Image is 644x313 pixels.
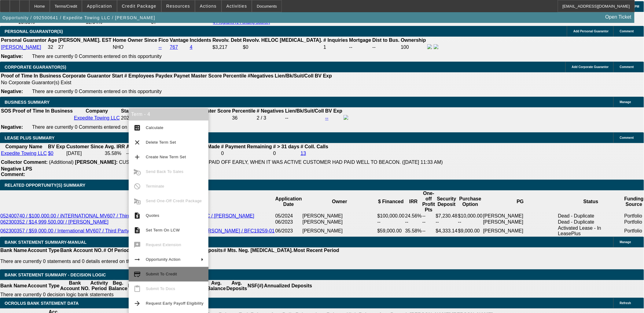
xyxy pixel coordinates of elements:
td: -- [349,44,372,51]
th: Account Type [27,280,60,292]
td: $4,333.14 [436,225,458,237]
span: Bank Statement Summary - Decision Logic [5,272,106,277]
th: Most Recent Period [293,247,340,254]
div: 36 [232,115,256,121]
b: BV Exp [325,108,342,113]
th: Application Date [275,190,302,213]
td: [PERSON_NAME] [483,225,558,237]
th: Avg. Deposits [226,280,248,292]
b: Negative: [1,54,23,59]
a: -- [159,45,162,50]
a: 062300352 / $14,999,500.00/ / [PERSON_NAME] [0,219,109,225]
div: Term - 4 [129,108,208,121]
span: There are currently 0 Comments entered on this opportunity [32,124,162,130]
th: Avg. Balance [207,280,226,292]
b: # Coll. Calls [301,144,329,149]
b: Personal Guarantor [1,38,46,43]
th: IRR [405,190,422,213]
td: 35.58% [105,150,125,156]
b: Start [121,108,132,113]
button: Activities [222,0,252,12]
b: Paydex [156,73,173,78]
th: # Mts. Neg. [MEDICAL_DATA]. [223,247,293,254]
b: Ownership [401,38,426,43]
span: Quotes [146,213,159,218]
th: Bank Account NO. [60,247,103,254]
td: [PERSON_NAME] [483,213,558,219]
td: Portfolio [624,213,644,219]
th: Proof of Time In Business [1,73,61,79]
td: 0 [221,150,272,156]
p: There are currently 0 statements and 0 details entered on this opportunity [0,259,339,264]
td: -- [372,44,400,51]
td: $7,230.48 [436,213,458,219]
th: Status [558,190,624,213]
span: LEASE PLUS SUMMARY [5,135,55,140]
td: NHO [112,44,158,51]
b: Incidents [190,38,211,43]
th: Funding Source [624,190,644,213]
a: Expedite Towing LLC [1,151,47,156]
td: [DATE] [66,150,104,156]
span: Manage [620,100,631,104]
b: Company [86,108,108,113]
td: -- [422,225,436,237]
td: $9,000.00 [458,225,483,237]
span: Calculate [146,125,164,130]
th: Activity Period [90,280,109,292]
th: One-off Profit Pts [422,190,436,213]
td: $100,000.00 [377,213,405,219]
td: Dead - Duplicate [558,213,624,219]
td: No Corporate Guarantor(s) Exist [1,80,335,86]
b: Paynet Master Score [183,108,231,113]
span: PERSONAL GUARANTOR(S) [5,29,63,34]
td: -- [285,115,324,121]
span: BANK STATEMENT SUMMARY-MANUAL [5,240,86,245]
b: Negative: [1,124,23,130]
b: Percentile [232,108,256,113]
td: Activated Lease - In LeasePlus [558,225,624,237]
b: Vantage [170,38,189,43]
span: Application [87,4,112,9]
mat-icon: calculate [134,124,141,131]
b: # Inquiries [323,38,348,43]
td: -- [377,219,405,225]
td: -- [458,219,483,225]
mat-icon: arrow_forward [134,300,141,307]
b: Lien/Bk/Suit/Coll [275,73,314,78]
span: Opportunity Action [146,257,181,262]
td: [PERSON_NAME] [302,219,377,225]
td: -- [422,219,436,225]
b: Customer Since [66,144,104,149]
span: Opportunity / 092500641 / Expedite Towing LLC / [PERSON_NAME] [2,15,155,20]
b: # Payment Made [182,144,220,149]
b: Start [112,73,123,78]
td: 0 [273,150,300,156]
td: Dead - Duplicate [558,219,624,225]
th: Beg. Balance [108,280,127,292]
span: Resources [166,4,190,9]
td: $3,217 [212,44,242,51]
b: Negative LPS Comment: [1,166,32,177]
td: [PERSON_NAME] [483,219,558,225]
td: 2023 [121,115,132,121]
a: [PERSON_NAME] [1,45,41,50]
td: 06/2023 [275,225,302,237]
th: SOS [1,108,12,114]
span: CORPORATE GUARANTOR(S) [5,65,66,70]
th: Owner [302,190,377,213]
img: linkedin-icon.png [434,44,439,49]
b: Revolv. HELOC [MEDICAL_DATA]. [243,38,322,43]
span: Delete Term Set [146,140,176,145]
button: Actions [195,0,221,12]
mat-icon: description [134,227,141,234]
td: 1 [323,44,348,51]
mat-icon: credit_score [134,271,141,278]
a: 062300357 / $59,000.00 / International MV607 / Third Party Vendor / Expedite Towing LLC / [PERSON... [0,228,275,233]
a: 052400740 / $100,000.00 / iNTERNATIONAL MV607 / Third Party Vendor / Expedite Towing LLC / [PERSO... [0,213,254,218]
th: Proof of Time In Business [12,108,73,114]
th: PG [483,190,558,213]
td: Portfolio [624,225,644,237]
button: Credit Package [117,0,161,12]
button: Application [82,0,116,12]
